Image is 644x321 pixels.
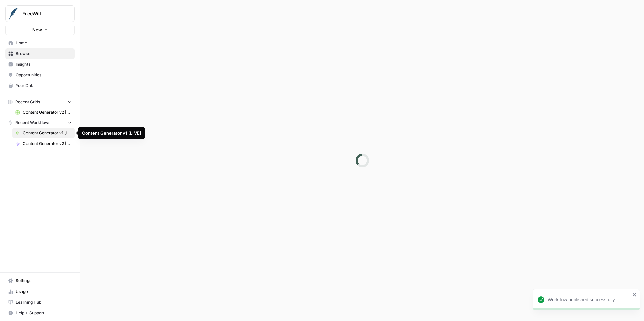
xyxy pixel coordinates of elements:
span: FreeWill [22,10,63,17]
a: Browse [5,48,75,59]
a: Your Data [5,80,75,91]
a: Opportunities [5,70,75,80]
span: Recent Grids [15,99,40,105]
div: Workflow published successfully [548,296,630,303]
button: Recent Grids [5,97,75,107]
span: Insights [16,61,72,67]
a: Usage [5,286,75,297]
a: Content Generator v2 [BETA] [12,138,75,149]
span: New [32,26,42,33]
span: Content Generator v1 [LIVE] [23,130,72,136]
button: Help + Support [5,308,75,318]
span: Content Generator v2 [DRAFT] Test [23,109,72,115]
span: Your Data [16,83,72,89]
span: Settings [16,278,72,284]
a: Learning Hub [5,297,75,308]
a: Settings [5,275,75,286]
button: New [5,25,75,35]
a: Home [5,38,75,48]
a: Insights [5,59,75,70]
span: Content Generator v2 [BETA] [23,141,72,147]
span: Recent Workflows [15,120,50,126]
img: FreeWill Logo [8,8,20,20]
button: close [632,292,637,297]
span: Browse [16,51,72,57]
span: Home [16,40,72,46]
a: Content Generator v1 [LIVE] [12,128,75,138]
span: Opportunities [16,72,72,78]
span: Learning Hub [16,299,72,305]
button: Workspace: FreeWill [5,5,75,22]
span: Help + Support [16,310,72,316]
a: Content Generator v2 [DRAFT] Test [12,107,75,118]
button: Recent Workflows [5,118,75,128]
span: Usage [16,288,72,295]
